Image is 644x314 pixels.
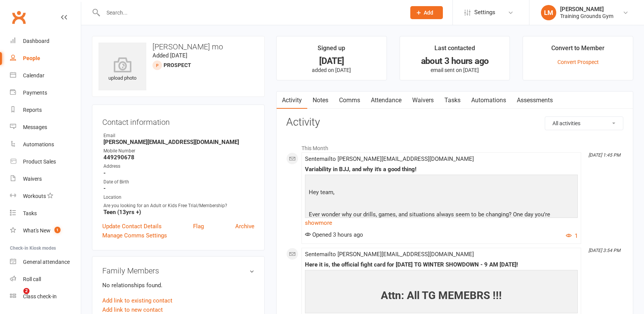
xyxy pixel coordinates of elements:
[103,139,254,146] strong: [PERSON_NAME][EMAIL_ADDRESS][DOMAIN_NAME]
[23,159,56,165] div: Product Sales
[23,210,37,216] div: Tasks
[10,205,81,222] a: Tasks
[103,154,254,161] strong: 449290678
[152,52,187,59] time: Added [DATE]
[511,92,558,109] a: Assessments
[305,218,578,228] a: show more
[8,288,26,306] iframe: Intercom live chat
[164,62,191,68] snap: prospect
[10,119,81,136] a: Messages
[54,227,61,233] span: 1
[10,33,81,50] a: Dashboard
[560,6,613,13] div: [PERSON_NAME]
[307,92,334,109] a: Notes
[434,43,475,57] div: Last contacted
[193,222,204,231] a: Flag
[23,107,42,113] div: Reports
[23,38,49,44] div: Dashboard
[10,136,81,153] a: Automations
[10,50,81,67] a: People
[102,267,254,275] h3: Family Members
[381,289,502,302] span: Attn: All TG MEMEBRS !!!
[23,90,47,96] div: Payments
[103,202,254,209] div: Are you looking for an Adult or Kids Free Trial/Membership?
[103,163,254,170] div: Address
[10,153,81,170] a: Product Sales
[474,4,495,21] span: Settings
[10,84,81,101] a: Payments
[102,281,254,290] p: No relationships found.
[334,92,365,109] a: Comms
[23,176,42,182] div: Waivers
[305,166,578,173] div: Variability in BJJ, and why it's a good thing!
[23,259,70,265] div: General attendance
[407,67,503,73] p: email sent on [DATE]
[305,155,474,162] span: Sent email to [PERSON_NAME][EMAIL_ADDRESS][DOMAIN_NAME]
[103,170,254,177] strong: -
[23,124,47,130] div: Messages
[541,5,556,20] div: LM
[277,92,307,109] a: Activity
[102,231,167,240] a: Manage Comms Settings
[103,209,254,216] strong: Teen (13yrs +)
[551,43,605,57] div: Convert to Member
[235,222,254,231] a: Archive
[286,116,623,128] h3: Activity
[10,101,81,119] a: Reports
[10,271,81,288] a: Roll call
[10,67,81,84] a: Calendar
[305,262,578,268] div: Here it is, the official fight card for [DATE] TG WINTER SHOWDOWN - 9 AM [DATE]!
[283,67,380,73] p: added on [DATE]
[407,57,503,65] div: about 3 hours ago
[103,185,254,192] strong: -
[103,132,254,139] div: Email
[305,251,474,258] span: Sent email to [PERSON_NAME][EMAIL_ADDRESS][DOMAIN_NAME]
[588,152,620,158] i: [DATE] 1:45 PM
[23,293,57,299] div: Class check-in
[466,92,511,109] a: Automations
[102,222,162,231] a: Update Contact Details
[10,253,81,271] a: General attendance kiosk mode
[566,231,578,240] button: 1
[318,43,345,57] div: Signed up
[588,248,620,253] i: [DATE] 3:54 PM
[10,288,81,305] a: Class kiosk mode
[10,188,81,205] a: Workouts
[407,92,439,109] a: Waivers
[101,7,400,18] input: Search...
[23,227,51,234] div: What's New
[9,8,28,27] a: Clubworx
[102,296,172,305] a: Add link to existing contact
[439,92,466,109] a: Tasks
[365,92,407,109] a: Attendance
[305,231,363,238] span: Opened 3 hours ago
[23,288,29,294] span: 2
[103,178,254,186] div: Date of Birth
[23,72,44,78] div: Calendar
[557,59,599,65] a: Convert Prospect
[23,141,54,147] div: Automations
[283,57,380,65] div: [DATE]
[10,222,81,239] a: What's New1
[23,276,41,282] div: Roll call
[10,170,81,188] a: Waivers
[307,188,576,199] p: Hey team,
[307,210,576,239] p: Ever wonder why our drills, games, and situations always seem to be changing? One day you’re esca...
[410,6,443,19] button: Add
[103,194,254,201] div: Location
[102,115,254,126] h3: Contact information
[286,140,623,152] li: This Month
[560,13,613,20] div: Training Grounds Gym
[23,193,46,199] div: Workouts
[98,57,146,82] div: upload photo
[103,147,254,155] div: Mobile Number
[98,43,258,51] h3: [PERSON_NAME] mo
[424,10,433,16] span: Add
[23,55,40,61] div: People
